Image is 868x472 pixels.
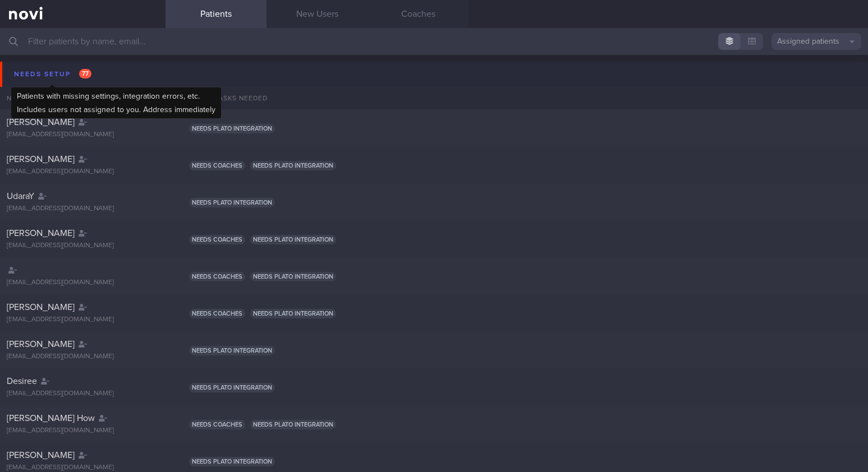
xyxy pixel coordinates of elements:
[182,87,868,109] div: Setup tasks needed
[250,272,336,281] span: Needs plato integration
[7,192,34,201] span: UdaraY
[79,69,91,78] span: 77
[7,205,159,213] div: [EMAIL_ADDRESS][DOMAIN_NAME]
[7,316,159,324] div: [EMAIL_ADDRESS][DOMAIN_NAME]
[189,346,275,355] span: Needs plato integration
[7,303,75,312] span: [PERSON_NAME]
[189,235,245,244] span: Needs coaches
[189,309,245,318] span: Needs coaches
[7,168,159,176] div: [EMAIL_ADDRESS][DOMAIN_NAME]
[250,420,336,429] span: Needs plato integration
[7,242,159,250] div: [EMAIL_ADDRESS][DOMAIN_NAME]
[7,131,159,139] div: [EMAIL_ADDRESS][DOMAIN_NAME]
[250,309,336,318] span: Needs plato integration
[7,427,159,435] div: [EMAIL_ADDRESS][DOMAIN_NAME]
[189,383,275,392] span: Needs plato integration
[7,464,159,472] div: [EMAIL_ADDRESS][DOMAIN_NAME]
[7,377,37,386] span: Desiree
[7,279,159,287] div: [EMAIL_ADDRESS][DOMAIN_NAME]
[189,161,245,170] span: Needs coaches
[189,272,245,281] span: Needs coaches
[7,414,95,423] span: [PERSON_NAME] How
[189,420,245,429] span: Needs coaches
[189,457,275,466] span: Needs plato integration
[121,87,166,109] div: Chats
[250,161,336,170] span: Needs plato integration
[7,155,75,164] span: [PERSON_NAME]
[250,235,336,244] span: Needs plato integration
[7,390,159,398] div: [EMAIL_ADDRESS][DOMAIN_NAME]
[7,451,75,460] span: [PERSON_NAME]
[11,67,94,82] div: Needs setup
[7,229,75,238] span: [PERSON_NAME]
[189,124,275,133] span: Needs plato integration
[7,353,159,361] div: [EMAIL_ADDRESS][DOMAIN_NAME]
[7,118,75,127] span: [PERSON_NAME]
[189,198,275,207] span: Needs plato integration
[7,340,75,349] span: [PERSON_NAME]
[771,33,861,50] button: Assigned patients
